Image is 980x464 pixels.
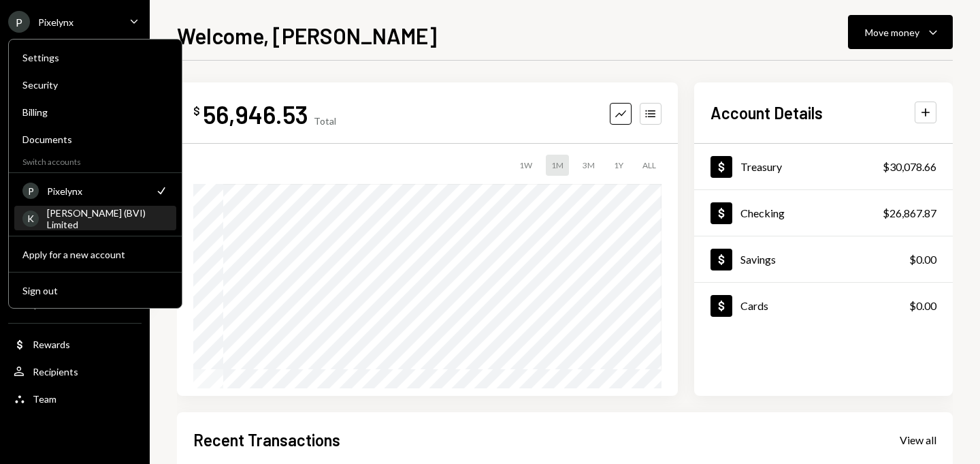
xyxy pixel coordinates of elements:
[9,154,182,167] div: Switch accounts
[22,285,168,296] div: Sign out
[22,106,168,118] div: Billing
[694,190,953,236] a: Checking$26,867.87
[33,339,70,350] div: Rewards
[694,144,953,189] a: Treasury$30,078.66
[848,15,953,49] button: Move money
[8,386,142,411] a: Team
[8,332,142,356] a: Rewards
[637,155,661,176] div: ALL
[47,207,168,230] div: [PERSON_NAME] (BVI) Limited
[546,155,569,176] div: 1M
[900,432,936,447] a: View all
[193,429,340,451] h2: Recent Transactions
[22,249,168,260] div: Apply for a new account
[694,283,953,328] a: Cards$0.00
[865,25,919,40] div: Move money
[8,359,142,384] a: Recipients
[710,102,823,124] h2: Account Details
[14,243,176,267] button: Apply for a new account
[22,52,168,63] div: Settings
[33,393,56,405] div: Team
[38,16,73,28] div: Pixelynx
[22,183,39,199] div: P
[177,22,437,49] h1: Welcome, [PERSON_NAME]
[883,205,936,221] div: $26,867.87
[14,72,176,97] a: Security
[740,160,782,173] div: Treasury
[22,79,168,91] div: Security
[740,299,768,312] div: Cards
[14,45,176,69] a: Settings
[14,127,176,151] a: Documents
[514,155,538,176] div: 1W
[22,211,39,227] div: K
[22,134,168,145] div: Documents
[740,253,776,266] div: Savings
[740,206,785,219] div: Checking
[33,366,78,377] div: Recipients
[14,279,176,303] button: Sign out
[694,236,953,282] a: Savings$0.00
[314,115,336,127] div: Total
[909,251,936,268] div: $0.00
[608,155,629,176] div: 1Y
[14,99,176,124] a: Billing
[900,433,936,447] div: View all
[909,298,936,314] div: $0.00
[203,99,308,129] div: 56,946.53
[14,206,176,230] a: K[PERSON_NAME] (BVI) Limited
[47,185,146,197] div: Pixelynx
[193,104,200,118] div: $
[8,11,30,33] div: P
[577,155,600,176] div: 3M
[883,159,936,175] div: $30,078.66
